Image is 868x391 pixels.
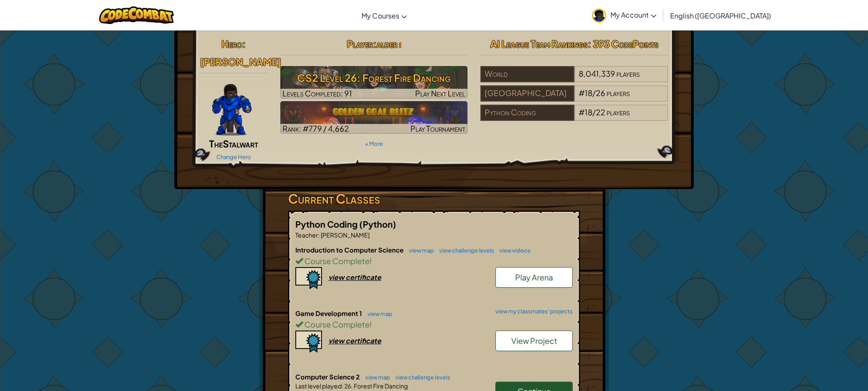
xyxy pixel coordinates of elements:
[370,256,372,266] span: !
[391,374,450,381] a: view challenge levels
[318,231,320,239] span: :
[200,56,281,68] span: [PERSON_NAME]
[491,309,573,314] a: view my classmates' projects
[515,272,553,282] span: Play Arena
[511,336,557,346] span: View Project
[592,9,606,23] img: avatar
[607,88,630,98] span: players
[295,382,342,390] span: Last level played
[212,84,252,135] img: Gordon-selection-pose.png
[328,336,381,345] div: view certificate
[596,88,605,98] span: 26
[222,38,242,50] span: Hero
[295,246,405,254] span: Introduction to Computer Science
[607,107,630,117] span: players
[280,101,468,134] img: Golden Goal
[415,88,465,98] span: Play Next Level
[295,267,322,289] img: certificate-icon.png
[282,88,352,98] span: Levels Completed: 91
[585,88,592,98] span: 18
[295,273,381,282] a: view certificate
[99,6,174,24] img: CodeCombat logo
[610,10,656,19] span: My Account
[361,11,399,20] span: My Courses
[480,105,574,121] div: Python Coding
[295,336,381,345] a: view certificate
[592,88,596,98] span: /
[295,231,318,239] span: Teacher
[579,88,585,98] span: #
[480,66,574,82] div: World
[280,101,468,134] a: Rank: #779 / 4,662Play Tournament
[579,107,585,117] span: #
[347,38,373,50] span: Player
[588,2,661,29] a: My Account
[490,38,588,50] span: AI League Team Rankings
[295,373,361,381] span: Computer Science 2
[282,123,349,133] span: Rank: #779 / 4,662
[495,247,531,254] a: view videos
[373,38,376,50] span: :
[280,66,468,99] a: Play Next Level
[303,256,370,266] span: Course Complete
[592,107,596,117] span: /
[295,219,359,229] span: Python Coding
[666,4,775,27] a: English ([GEOGRAPHIC_DATA])
[480,74,668,84] a: World8,041,339players
[353,382,408,390] span: Forest Fire Dancing
[435,247,494,254] a: view challenge levels
[223,138,258,150] span: Stalwart
[303,319,370,329] span: Course Complete
[480,85,574,102] div: [GEOGRAPHIC_DATA]
[342,382,343,390] span: :
[363,310,392,317] a: view map
[295,309,363,317] span: Game Development 1
[361,374,390,381] a: view map
[280,68,468,87] h3: CS2 Level 26: Forest Fire Dancing
[320,231,370,239] span: [PERSON_NAME]
[357,4,411,27] a: My Courses
[480,93,668,103] a: [GEOGRAPHIC_DATA]#18/26players
[209,138,223,150] span: The
[405,247,434,254] a: view map
[579,69,615,78] span: 8,041,339
[359,219,396,229] span: (Python)
[616,69,640,78] span: players
[588,38,659,50] span: : 393 CodePoints
[288,189,580,208] h3: Current Classes
[585,107,592,117] span: 18
[280,66,468,99] img: CS2 Level 26: Forest Fire Dancing
[216,153,251,160] a: Change Hero
[295,331,322,353] img: certificate-icon.png
[480,113,668,123] a: Python Coding#18/22players
[370,319,372,329] span: !
[343,382,353,390] span: 26.
[596,107,605,117] span: 22
[376,38,401,50] span: alder i
[328,273,381,282] div: view certificate
[670,11,771,20] span: English ([GEOGRAPHIC_DATA])
[365,140,383,147] a: + More
[242,38,246,50] span: :
[410,123,465,133] span: Play Tournament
